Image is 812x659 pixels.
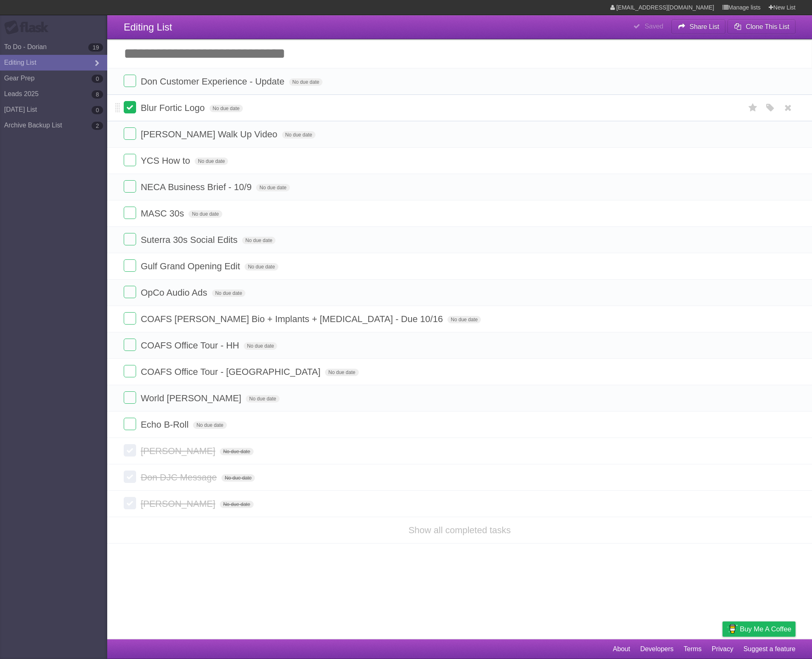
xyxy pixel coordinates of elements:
span: MASC 30s [141,208,186,219]
b: 8 [92,90,103,99]
b: Saved [645,23,663,30]
label: Done [124,180,136,193]
span: No due date [242,237,275,244]
label: Done [124,418,136,430]
label: Done [124,391,136,404]
label: Done [124,259,136,272]
span: No due date [256,184,289,191]
span: Echo B-Roll [141,419,191,430]
span: COAFS Office Tour - [GEOGRAPHIC_DATA] [141,367,322,377]
span: NECA Business Brief - 10/9 [141,182,254,192]
span: Gulf Grand Opening Edit [141,261,242,271]
span: No due date [282,131,315,139]
span: No due date [221,474,255,482]
span: No due date [188,210,222,218]
b: 19 [88,43,103,52]
span: Don Customer Experience - Update [141,76,287,87]
span: [PERSON_NAME] [141,446,217,456]
label: Done [124,471,136,483]
label: Done [124,286,136,298]
b: 2 [92,122,103,130]
span: [PERSON_NAME] [141,499,217,509]
span: OpCo Audio Ads [141,287,209,298]
span: No due date [246,395,279,402]
button: Clone This List [727,19,796,34]
a: Privacy [712,641,733,657]
label: Done [124,365,136,377]
img: Buy me a coffee [727,622,738,636]
span: COAFS Office Tour - HH [141,340,241,351]
span: No due date [220,501,253,508]
span: Suterra 30s Social Edits [141,235,240,245]
span: COAFS [PERSON_NAME] Bio + Implants + [MEDICAL_DATA] - Due 10/16 [141,314,445,324]
b: Share List [690,23,719,30]
label: Done [124,127,136,140]
span: [PERSON_NAME] Walk Up Video [141,129,279,139]
a: Suggest a feature [744,641,796,657]
span: YCS How to [141,155,192,166]
label: Star task [745,101,761,115]
label: Done [124,75,136,87]
b: Clone This List [746,23,789,30]
label: Done [124,207,136,219]
span: No due date [209,105,243,112]
label: Done [124,101,136,113]
span: Blur Fortic Logo [141,103,207,113]
label: Done [124,233,136,245]
a: Show all completed tasks [408,525,511,535]
span: Buy me a coffee [740,622,791,636]
span: No due date [220,448,253,455]
a: Buy me a coffee [723,621,796,637]
label: Done [124,339,136,351]
span: No due date [447,316,481,323]
b: 0 [92,106,103,114]
span: No due date [325,369,358,376]
span: No due date [289,78,322,86]
span: Don DJC Message [141,472,219,482]
label: Done [124,444,136,457]
label: Done [124,154,136,166]
span: Editing List [124,21,172,33]
label: Done [124,312,136,325]
span: No due date [195,158,228,165]
a: Developers [640,641,673,657]
span: No due date [245,263,278,271]
button: Share List [671,19,726,34]
span: No due date [244,342,277,350]
a: About [613,641,630,657]
label: Done [124,497,136,509]
span: No due date [193,421,226,429]
span: No due date [212,289,245,297]
a: Terms [684,641,702,657]
b: 0 [92,75,103,83]
div: Flask [4,20,54,35]
span: World [PERSON_NAME] [141,393,243,403]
